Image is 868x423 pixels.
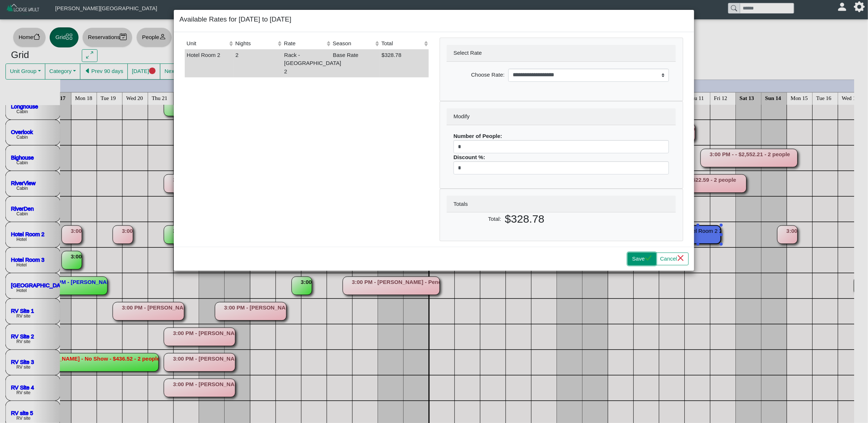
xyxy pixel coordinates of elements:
[380,49,428,78] td: $328.78
[447,45,676,62] div: Select Rate
[187,39,229,48] div: Unit
[447,108,676,125] div: Modify
[445,212,503,228] label: Total:
[677,255,684,262] svg: x
[234,49,282,78] td: 2
[284,39,326,48] div: Rate
[185,49,233,78] td: Hotel Room 2
[452,69,506,82] label: Choose Rate:
[282,49,331,78] td: Rack - [GEOGRAPHIC_DATA] 2
[454,154,485,160] b: Discount %:
[454,133,502,139] b: Number of People:
[331,49,380,78] td: Base Rate
[628,253,656,266] button: Savecheck
[656,253,689,266] button: Cancelx
[447,196,676,212] div: Totals
[333,39,375,48] div: Season
[645,255,652,262] svg: check
[382,39,424,48] div: Total
[179,15,291,24] h5: Available Rates for [DATE] to [DATE]
[235,39,277,48] div: Nights
[505,212,676,226] h2: $328.78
